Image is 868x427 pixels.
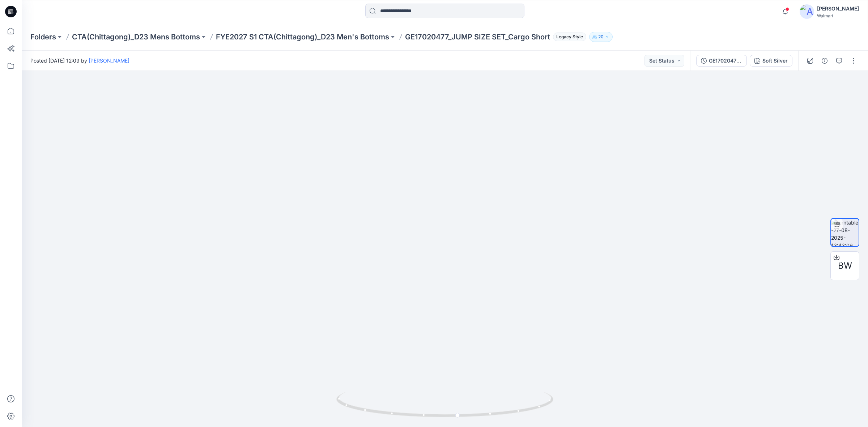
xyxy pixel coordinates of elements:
[405,32,550,42] p: GE17020477_JUMP SIZE SET_Cargo Short
[817,4,859,13] div: [PERSON_NAME]
[750,55,792,67] button: Soft Silver
[819,55,830,67] button: Details
[72,32,200,42] a: CTA(Chittagong)_D23 Mens Bottoms
[838,259,852,272] span: BW
[817,13,859,18] div: Walmart
[800,4,814,19] img: avatar
[553,33,586,41] span: Legacy Style
[550,32,586,42] button: Legacy Style
[709,57,742,65] div: GE17020477_GE Cargo Short
[598,33,604,41] p: 20
[30,32,56,42] a: Folders
[589,32,613,42] button: 20
[696,55,747,67] button: GE17020477_GE Cargo Short
[216,32,389,42] a: FYE2027 S1 CTA(Chittagong)_D23 Men's Bottoms
[89,57,129,64] a: [PERSON_NAME]
[762,57,788,65] div: Soft Silver
[831,219,859,246] img: turntable-27-08-2025-13:43:09
[30,57,129,64] span: Posted [DATE] 12:09 by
